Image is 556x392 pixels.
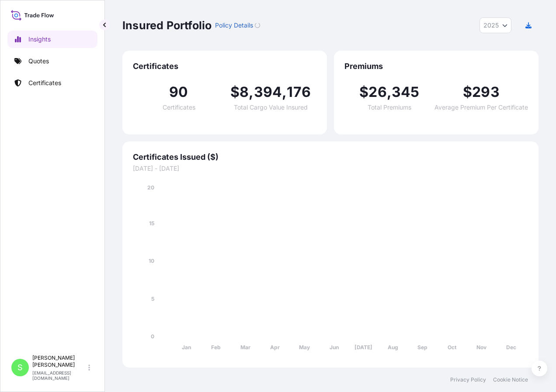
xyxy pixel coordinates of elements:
tspan: Apr [270,344,280,351]
span: S [17,363,23,372]
span: 176 [287,85,311,99]
tspan: 15 [149,220,154,227]
span: $ [359,85,368,99]
p: Policy Details [215,21,253,30]
div: Loading [255,23,260,28]
p: Certificates [28,79,61,87]
span: Certificates [133,61,316,72]
span: 26 [368,85,386,99]
span: 8 [240,85,249,99]
a: Cookie Notice [493,376,528,383]
span: , [387,85,392,99]
button: Loading [255,18,260,32]
tspan: Aug [388,344,398,351]
a: Privacy Policy [450,376,486,383]
span: 2025 [483,21,499,30]
span: $ [463,85,472,99]
span: 293 [472,85,500,99]
span: $ [230,85,240,99]
tspan: May [299,344,310,351]
p: Insights [28,35,51,44]
tspan: Nov [476,344,487,351]
p: [EMAIL_ADDRESS][DOMAIN_NAME] [32,370,87,381]
tspan: Feb [211,344,221,351]
tspan: 5 [151,296,154,302]
span: , [282,85,287,99]
span: [DATE] - [DATE] [133,164,528,173]
tspan: [DATE] [354,344,372,351]
tspan: Oct [448,344,457,351]
a: Insights [7,31,97,48]
tspan: Mar [240,344,250,351]
tspan: 20 [147,184,154,191]
p: [PERSON_NAME] [PERSON_NAME] [32,354,87,368]
span: 394 [254,85,282,99]
a: Quotes [7,52,97,70]
tspan: Dec [506,344,516,351]
button: Year Selector [480,17,511,33]
span: Certificates Issued ($) [133,152,528,162]
span: 345 [392,85,420,99]
tspan: Jun [330,344,339,351]
tspan: 10 [149,258,154,264]
tspan: 0 [151,333,154,340]
span: Total Premiums [368,104,411,110]
tspan: Jan [182,344,191,351]
span: , [249,85,254,99]
span: Certificates [163,104,195,110]
span: 90 [169,85,188,99]
a: Certificates [7,74,97,92]
span: Average Premium Per Certificate [434,104,528,110]
p: Quotes [28,57,49,65]
span: Premiums [344,61,528,72]
p: Insured Portfolio [122,18,212,32]
span: Total Cargo Value Insured [234,104,308,110]
tspan: Sep [417,344,427,351]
